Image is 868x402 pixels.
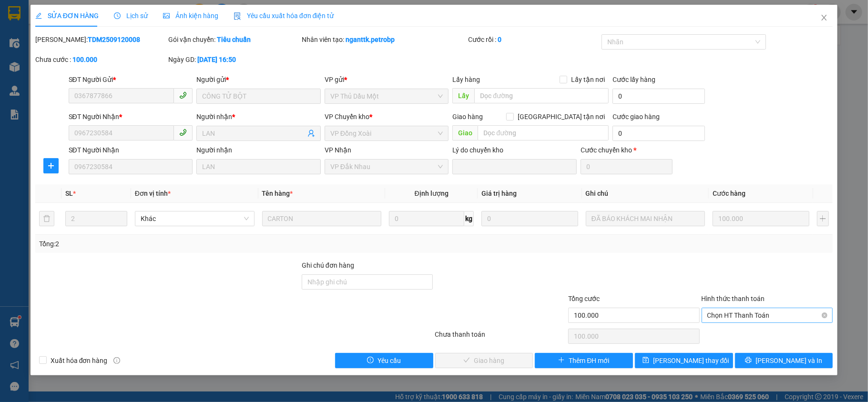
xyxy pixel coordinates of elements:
[113,357,120,364] span: info-circle
[196,145,321,155] div: Người nhận
[367,357,374,364] span: exclamation-circle
[817,211,829,226] button: plus
[330,126,443,141] span: VP Đồng Xoài
[163,12,170,19] span: picture
[613,126,705,141] input: Cước giao hàng
[613,89,705,104] input: Cước lấy hàng
[168,34,300,45] div: Gói vận chuyển:
[325,145,449,155] div: VP Nhận
[535,353,633,368] button: plusThêm ĐH mới
[114,12,148,20] span: Lịch sử
[745,357,752,364] span: printer
[452,76,480,83] span: Lấy hàng
[330,160,443,174] span: VP Đắk Nhau
[325,113,369,121] span: VP Chuyển kho
[262,211,382,226] input: VD: Bàn, Ghế
[168,54,300,65] div: Ngày GD:
[196,111,321,122] div: Người nhận
[558,357,565,364] span: plus
[179,129,187,136] span: phone
[735,353,833,368] button: printer[PERSON_NAME] và In
[335,353,433,368] button: exclamation-circleYêu cầu
[35,12,42,19] span: edit
[302,34,466,45] div: Nhân viên tạo:
[474,88,609,103] input: Dọc đường
[820,14,828,21] span: close
[756,355,822,366] span: [PERSON_NAME] và In
[330,89,443,103] span: VP Thủ Dầu Một
[713,190,745,197] span: Cước hàng
[707,308,827,322] span: Chọn HT Thanh Toán
[197,56,236,63] b: [DATE] 16:50
[378,355,401,366] span: Yêu cầu
[464,211,474,226] span: kg
[72,56,97,63] b: 100.000
[569,355,609,366] span: Thêm ĐH mới
[653,355,729,366] span: [PERSON_NAME] thay đổi
[307,130,315,137] span: user-add
[514,111,609,122] span: [GEOGRAPHIC_DATA] tận nơi
[568,295,600,302] span: Tổng cước
[613,76,655,83] label: Cước lấy hàng
[196,74,321,85] div: Người gửi
[234,12,241,20] img: icon
[452,113,483,121] span: Giao hàng
[452,125,478,141] span: Giao
[47,355,112,366] span: Xuất hóa đơn hàng
[69,111,193,122] div: SĐT Người Nhận
[69,145,193,155] div: SĐT Người Nhận
[702,295,765,302] label: Hình thức thanh toán
[325,74,449,85] div: VP gửi
[481,190,517,197] span: Giá trị hàng
[822,312,827,318] span: close-circle
[713,211,809,226] input: 0
[452,145,577,155] div: Lý do chuyển kho
[69,74,193,85] div: SĐT Người Gửi
[415,190,449,197] span: Định lượng
[468,34,600,45] div: Cước rồi :
[346,36,395,43] b: nganttk.petrobp
[135,190,171,197] span: Đơn vị tính
[302,274,433,290] input: Ghi chú đơn hàng
[582,184,709,203] th: Ghi chú
[643,357,649,364] span: save
[163,12,218,20] span: Ảnh kiện hàng
[302,261,354,269] label: Ghi chú đơn hàng
[35,34,167,45] div: [PERSON_NAME]:
[44,162,58,170] span: plus
[217,36,251,43] b: Tiêu chuẩn
[434,329,567,346] div: Chưa thanh toán
[635,353,733,368] button: save[PERSON_NAME] thay đổi
[581,145,673,155] div: Cước chuyển kho
[567,74,609,85] span: Lấy tận nơi
[498,36,501,43] b: 0
[43,158,59,173] button: plus
[811,5,837,31] button: Close
[65,190,73,197] span: SL
[452,88,474,103] span: Lấy
[39,239,336,249] div: Tổng: 2
[88,36,140,43] b: TDM2509120008
[35,54,167,65] div: Chưa cước :
[478,125,609,141] input: Dọc đường
[586,211,705,226] input: Ghi Chú
[179,91,187,99] span: phone
[613,113,660,121] label: Cước giao hàng
[234,12,334,20] span: Yêu cầu xuất hóa đơn điện tử
[141,211,249,226] span: Khác
[114,12,121,19] span: clock-circle
[35,12,99,20] span: SỬA ĐƠN HÀNG
[39,211,54,226] button: delete
[481,211,578,226] input: 0
[435,353,533,368] button: checkGiao hàng
[262,190,293,197] span: Tên hàng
